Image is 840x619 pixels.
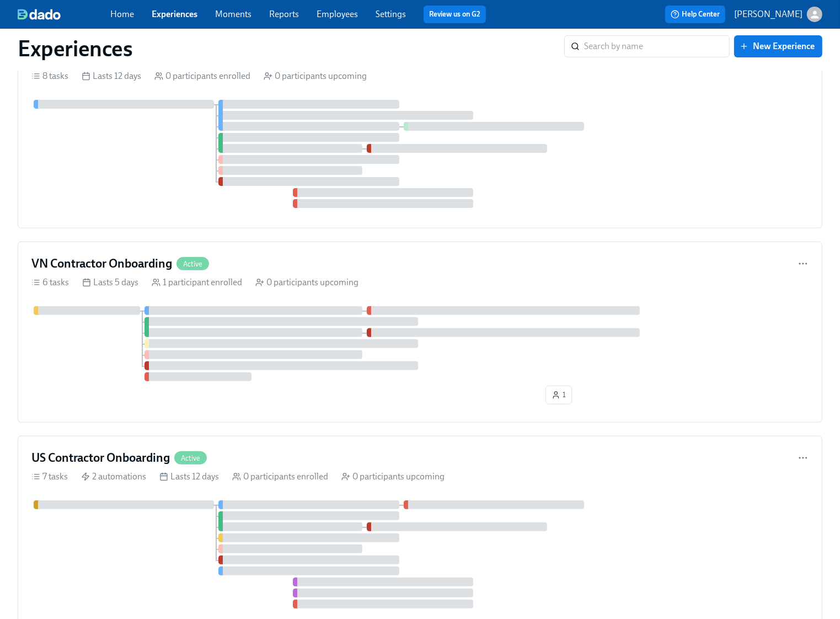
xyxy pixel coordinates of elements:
[31,70,68,82] div: 8 tasks
[31,255,172,272] h4: VN Contractor Onboarding
[174,454,207,462] span: Active
[734,7,822,22] button: [PERSON_NAME]
[376,9,406,19] a: Settings
[82,276,138,289] div: Lasts 5 days
[18,9,110,20] a: dado
[584,35,730,57] input: Search by name
[742,41,815,52] span: New Experience
[317,9,358,19] a: Employees
[424,6,486,23] button: Review us on G2
[665,6,725,23] button: Help Center
[341,471,445,483] div: 0 participants upcoming
[18,242,822,423] a: VN Contractor OnboardingActive6 tasks Lasts 5 days 1 participant enrolled 0 participants upcoming 1
[159,471,219,483] div: Lasts 12 days
[152,276,242,289] div: 1 participant enrolled
[18,35,133,62] h1: Experiences
[18,35,822,228] a: CZ / EMEA Contractor OnboardingActive8 tasks Lasts 12 days 0 participants enrolled 0 participants...
[215,9,252,19] a: Moments
[734,8,802,20] p: [PERSON_NAME]
[552,389,566,401] span: 1
[18,9,61,20] img: dado
[110,9,134,19] a: Home
[154,70,250,82] div: 0 participants enrolled
[31,450,170,466] h4: US Contractor Onboarding
[264,70,367,82] div: 0 participants upcoming
[269,9,299,19] a: Reports
[82,70,141,82] div: Lasts 12 days
[31,471,68,483] div: 7 tasks
[429,9,480,20] a: Review us on G2
[232,471,328,483] div: 0 participants enrolled
[31,276,69,289] div: 6 tasks
[152,9,197,19] a: Experiences
[255,276,359,289] div: 0 participants upcoming
[545,386,572,404] button: 1
[176,260,209,268] span: Active
[734,35,822,57] button: New Experience
[81,471,146,483] div: 2 automations
[671,9,720,20] span: Help Center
